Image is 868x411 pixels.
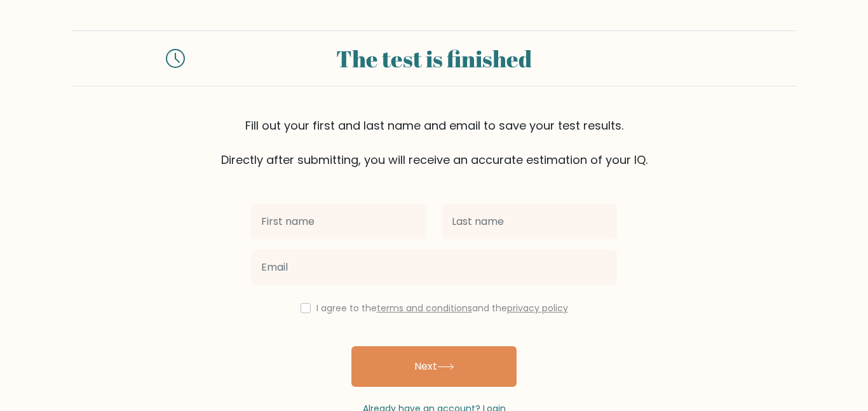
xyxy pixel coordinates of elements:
input: Last name [442,204,617,239]
div: Fill out your first and last name and email to save your test results. Directly after submitting,... [72,117,796,168]
input: Email [251,250,617,285]
div: The test is finished [200,41,668,76]
a: privacy policy [507,302,568,314]
label: I agree to the and the [316,302,568,314]
input: First name [251,204,426,239]
button: Next [351,346,517,387]
a: terms and conditions [377,302,472,314]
